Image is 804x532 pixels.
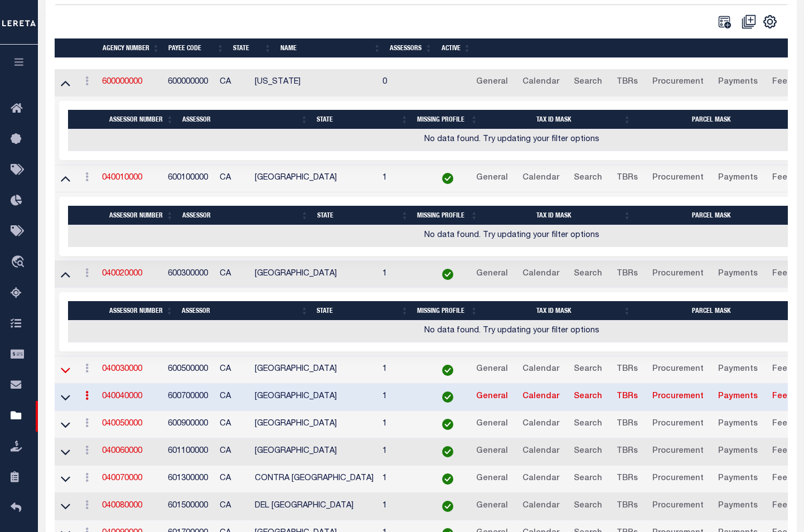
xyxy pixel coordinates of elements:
a: TBRs [612,415,643,433]
th: Parcel Mask: activate to sort column ascending [635,110,797,129]
th: Assessor Number: activate to sort column ascending [105,110,178,129]
th: Assessor Number: activate to sort column ascending [105,206,178,225]
a: Fees [767,361,797,379]
td: [GEOGRAPHIC_DATA] [250,411,378,438]
a: Payments [713,74,763,91]
th: Name: activate to sort column ascending [276,38,385,58]
th: Tax ID Mask: activate to sort column ascending [482,301,635,321]
a: Search [569,470,607,488]
td: CA [215,356,250,384]
a: Payments [713,265,763,283]
a: TBRs [612,74,643,91]
td: 1 [378,356,429,384]
a: TBRs [612,265,643,283]
td: [GEOGRAPHIC_DATA] [250,165,378,192]
th: Parcel Mask: activate to sort column ascending [635,301,797,321]
img: check-icon-green.svg [442,365,453,376]
th: Assessor: activate to sort column ascending [177,301,312,321]
th: Missing Profile: activate to sort column ascending [413,301,482,321]
td: 600900000 [163,411,215,438]
th: Assessor: activate to sort column ascending [178,206,313,225]
td: 1 [378,384,429,411]
td: 600100000 [163,165,215,192]
a: Search [569,415,607,433]
a: Procurement [647,361,709,379]
a: TBRs [612,388,643,406]
img: check-icon-green.svg [442,173,453,184]
a: Payments [713,470,763,488]
a: Search [569,170,607,187]
img: check-icon-green.svg [442,391,453,403]
a: 040070000 [102,475,142,482]
a: General [471,443,513,461]
td: 0 [378,69,429,96]
a: Procurement [647,265,709,283]
td: 601300000 [163,466,215,493]
a: Search [569,388,607,406]
a: Procurement [647,170,709,187]
a: Calendar [517,388,564,406]
a: Calendar [517,265,564,283]
td: 601100000 [163,438,215,466]
a: Calendar [517,443,564,461]
a: Calendar [517,361,564,379]
a: Fees [767,170,797,187]
th: Missing Profile: activate to sort column ascending [413,206,482,225]
th: Assessors: activate to sort column ascending [385,38,437,58]
a: Procurement [647,470,709,488]
a: General [471,361,513,379]
a: TBRs [612,443,643,461]
a: Search [569,443,607,461]
a: Procurement [647,74,709,91]
img: check-icon-green.svg [442,501,453,512]
a: TBRs [612,470,643,488]
th: Tax ID Mask: activate to sort column ascending [482,110,635,129]
a: General [471,74,513,91]
td: CA [215,165,250,192]
td: CONTRA [GEOGRAPHIC_DATA] [250,466,378,493]
a: Payments [713,170,763,187]
td: CA [215,384,250,411]
td: CA [215,438,250,466]
td: 1 [378,261,429,288]
a: Search [569,497,607,515]
td: 600500000 [163,356,215,384]
a: Payments [713,443,763,461]
a: Payments [713,415,763,433]
a: Calendar [517,74,564,91]
td: 1 [378,438,429,466]
a: TBRs [612,170,643,187]
a: 040080000 [102,502,142,510]
a: 040030000 [102,365,142,373]
th: State: activate to sort column ascending [313,206,413,225]
a: Procurement [647,388,709,406]
a: 040020000 [102,270,142,278]
a: Search [569,361,607,379]
th: State: activate to sort column ascending [229,38,276,58]
a: Fees [767,265,797,283]
td: [GEOGRAPHIC_DATA] [250,384,378,411]
a: General [471,497,513,515]
td: 1 [378,165,429,192]
a: Calendar [517,170,564,187]
th: Parcel Mask: activate to sort column ascending [635,206,797,225]
th: Payee Code: activate to sort column ascending [164,38,229,58]
td: 601500000 [163,493,215,520]
td: [US_STATE] [250,69,378,96]
a: Search [569,74,607,91]
td: DEL [GEOGRAPHIC_DATA] [250,493,378,520]
a: Fees [767,74,797,91]
td: [GEOGRAPHIC_DATA] [250,438,378,466]
img: check-icon-green.svg [442,446,453,457]
a: 040050000 [102,420,142,428]
td: CA [215,69,250,96]
td: 1 [378,411,429,438]
th: Assessor: activate to sort column ascending [178,110,312,129]
td: 1 [378,466,429,493]
a: Fees [767,470,797,488]
td: [GEOGRAPHIC_DATA] [250,356,378,384]
th: Tax ID Mask: activate to sort column ascending [482,206,635,225]
td: 600300000 [163,261,215,288]
a: Fees [767,415,797,433]
td: CA [215,261,250,288]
